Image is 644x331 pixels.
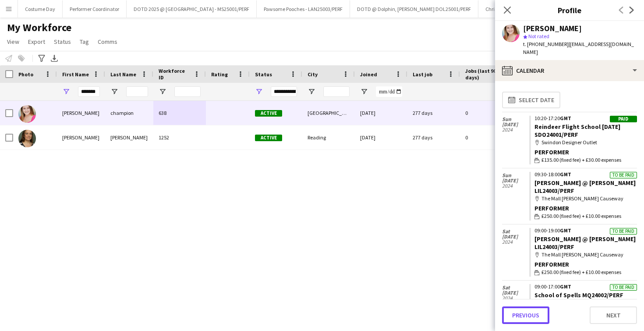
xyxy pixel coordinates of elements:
[502,178,529,183] span: [DATE]
[610,116,637,122] div: Paid
[255,71,272,78] span: Status
[255,88,263,96] button: Open Filter Menu
[18,130,36,147] img: Natalie Wilcox
[98,38,117,46] span: Comms
[7,21,71,34] span: My Workforce
[62,71,89,78] span: First Name
[57,125,105,149] div: [PERSON_NAME]
[78,86,100,97] input: First Name Filter Input
[534,139,637,146] div: Swindon Designer Outlet
[54,38,71,46] span: Status
[610,172,637,178] div: To be paid
[360,71,377,78] span: Joined
[255,135,282,141] span: Active
[105,125,153,149] div: [PERSON_NAME]
[18,71,33,78] span: Photo
[478,0,588,18] button: Christmas [GEOGRAPHIC_DATA] CAL25002
[502,285,529,290] span: Sat
[465,68,501,81] span: Jobs (last 90 days)
[18,0,63,18] button: Costume Day
[534,251,637,259] div: The Mall [PERSON_NAME] Causeway
[36,53,47,64] app-action-btn: Advanced filters
[153,101,206,125] div: 638
[502,117,529,122] span: Sun
[502,92,560,108] button: Select date
[94,36,121,47] a: Comms
[257,0,350,18] button: Pawsome Pooches - LAN25003/PERF
[57,101,105,125] div: [PERSON_NAME]
[4,36,23,47] a: View
[25,36,49,47] a: Export
[560,227,571,234] span: GMT
[590,306,637,324] button: Next
[502,183,529,189] span: 2024
[502,234,529,239] span: [DATE]
[302,125,355,149] div: Reading
[413,71,432,78] span: Last job
[110,88,118,96] button: Open Filter Menu
[308,71,318,78] span: City
[502,127,529,132] span: 2024
[534,195,637,203] div: The Mall [PERSON_NAME] Causeway
[7,38,19,46] span: View
[534,291,623,299] a: School of Spells MQ24002/PERF
[502,290,529,295] span: [DATE]
[523,25,582,32] div: [PERSON_NAME]
[63,0,127,18] button: Performer Coordinator
[127,0,257,18] button: DOTD 2025 @ [GEOGRAPHIC_DATA] - MS25001/PERF
[105,101,153,125] div: champion
[323,86,350,97] input: City Filter Input
[534,235,636,251] a: [PERSON_NAME] @ [PERSON_NAME] LIL24003/PERF
[308,88,315,96] button: Open Filter Menu
[376,86,402,97] input: Joined Filter Input
[502,239,529,245] span: 2024
[528,33,549,39] span: Not rated
[534,123,620,139] a: Reindeer Flight School [DATE] SDO24001/PERF
[159,68,190,81] span: Workforce ID
[523,41,569,47] span: t. [PHONE_NUMBER]
[523,41,634,55] span: | [EMAIL_ADDRESS][DOMAIN_NAME]
[534,284,637,289] div: 09:00-17:00
[355,125,407,149] div: [DATE]
[110,71,136,78] span: Last Name
[28,38,45,46] span: Export
[495,4,644,16] h3: Profile
[541,156,621,164] span: £135.00 (fixed fee) + £30.00 expenses
[495,60,644,81] div: Calendar
[534,260,637,268] div: Performer
[534,204,637,212] div: Performer
[560,115,571,121] span: GMT
[159,88,166,96] button: Open Filter Menu
[502,306,549,324] button: Previous
[541,212,621,220] span: £250.00 (fixed fee) + £10.00 expenses
[534,228,637,233] div: 09:00-19:00
[174,86,201,97] input: Workforce ID Filter Input
[407,125,460,149] div: 277 days
[50,36,74,47] a: Status
[211,71,228,78] span: Rating
[80,38,89,46] span: Tag
[502,173,529,178] span: Sun
[534,299,637,307] div: Mermaid Quays
[62,88,70,96] button: Open Filter Menu
[560,283,571,290] span: GMT
[460,125,517,149] div: 0
[153,125,206,149] div: 1252
[407,101,460,125] div: 277 days
[76,36,92,47] a: Tag
[502,295,529,301] span: 2024
[534,172,637,177] div: 09:30-18:00
[126,86,148,97] input: Last Name Filter Input
[534,179,636,195] a: [PERSON_NAME] @ [PERSON_NAME] LIL24003/PERF
[541,268,621,276] span: £250.00 (fixed fee) + £10.00 expenses
[49,53,60,64] app-action-btn: Export XLSX
[610,228,637,235] div: To be paid
[534,116,637,121] div: 10:20-17:20
[502,229,529,234] span: Sat
[460,101,517,125] div: 0
[534,148,637,156] div: Performer
[502,122,529,127] span: [DATE]
[355,101,407,125] div: [DATE]
[350,0,478,18] button: DOTD @ Dolphin, [PERSON_NAME] DOL25001/PERF
[360,88,368,96] button: Open Filter Menu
